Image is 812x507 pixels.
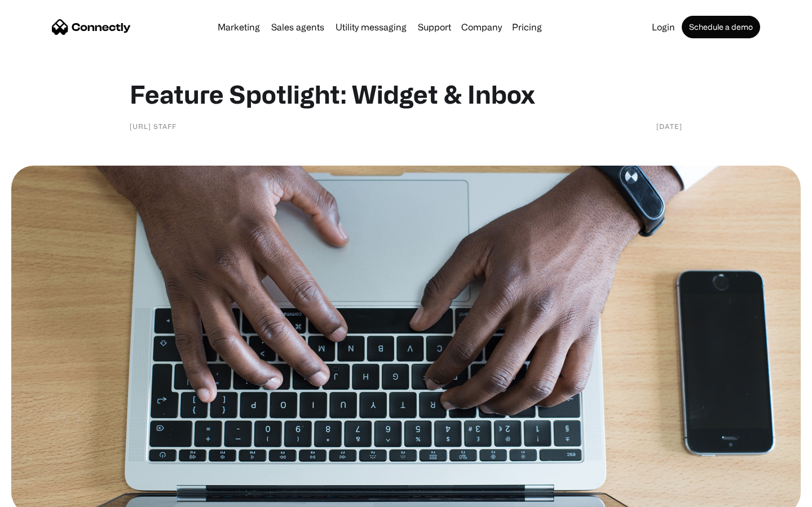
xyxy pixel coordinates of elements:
a: Marketing [213,23,264,32]
h1: Feature Spotlight: Widget & Inbox [130,79,682,109]
div: Company [461,19,502,35]
div: Company [458,19,505,35]
div: [DATE] [656,121,682,132]
aside: Language selected: English [11,487,68,503]
ul: Language list [23,487,68,503]
a: Login [647,23,679,32]
a: Utility messaging [331,23,411,32]
a: Schedule a demo [682,16,760,38]
a: Sales agents [267,23,329,32]
a: Support [413,23,456,32]
a: Pricing [507,23,546,32]
div: [URL] staff [130,121,176,132]
a: home [52,19,131,35]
